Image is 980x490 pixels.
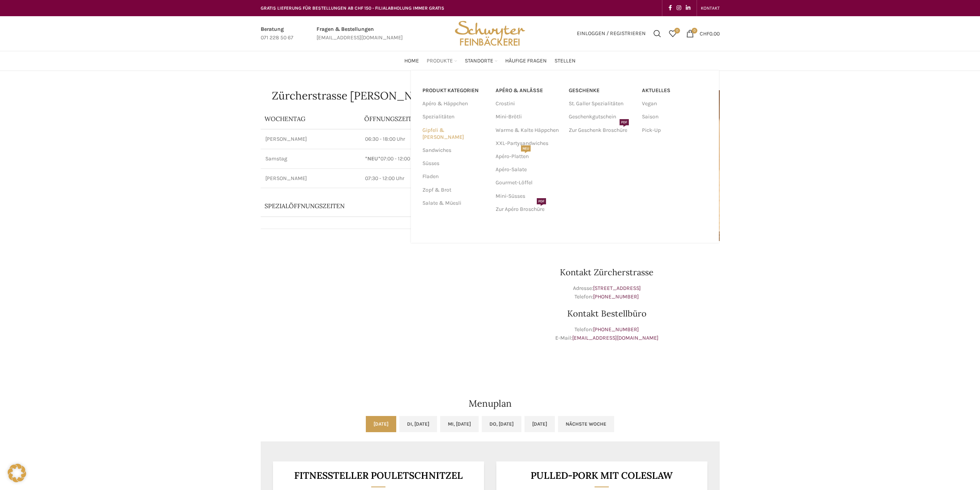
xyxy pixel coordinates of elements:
[404,57,419,65] span: Home
[692,28,697,34] span: 0
[642,97,707,110] a: Vegan
[452,16,528,51] img: Bäckerei Schwyter
[496,84,561,97] a: APÉRO & ANLÄSSE
[701,5,720,11] span: KONTAKT
[265,175,356,182] p: [PERSON_NAME]
[365,175,481,182] p: 07:30 - 12:00 Uhr
[265,202,461,210] p: Spezialöffnungszeiten
[569,124,634,137] a: Zur Geschenk BroschürePDF
[577,31,646,36] span: Einloggen / Registrieren
[465,57,493,65] span: Standorte
[265,135,356,143] p: [PERSON_NAME]
[422,170,486,183] a: Fladen
[593,326,639,333] a: [PHONE_NUMBER]
[494,325,720,343] p: Telefon: E-Mail:
[399,416,437,432] a: Di, [DATE]
[524,416,555,432] a: [DATE]
[364,115,482,123] p: ÖFFNUNGSZEITEN
[282,471,474,480] h3: Fitnessteller Pouletschnitzel
[366,416,396,432] a: [DATE]
[496,176,561,189] a: Gourmet-Löffel
[650,26,665,41] a: Suchen
[465,53,498,69] a: Standorte
[642,84,707,97] a: Aktuelles
[496,97,561,110] a: Crostini
[569,97,634,110] a: St. Galler Spezialitäten
[440,416,479,432] a: Mi, [DATE]
[558,416,614,432] a: Nächste Woche
[665,26,680,41] a: 0
[452,30,528,36] a: Site logo
[569,110,634,123] a: Geschenkgutschein
[701,0,720,16] a: KONTAKT
[700,30,709,37] span: CHF
[700,30,720,37] bdi: 0.00
[683,3,693,13] a: Linkedin social link
[642,124,707,137] a: Pick-Up
[422,184,486,197] a: Zopf & Brot
[521,145,531,152] span: NEU
[422,157,486,170] a: Süsses
[593,293,639,300] a: [PHONE_NUMBER]
[496,110,561,123] a: Mini-Brötli
[537,198,546,204] span: PDF
[505,53,547,69] a: Häufige Fragen
[496,150,561,163] a: Apéro-PlattenNEU
[697,0,724,16] div: Secondary navigation
[506,471,698,480] h3: Pulled-Pork mit Coleslaw
[317,25,403,42] a: Infobox link
[422,97,486,110] a: Apéro & Häppchen
[422,197,486,210] a: Salate & Müesli
[422,84,486,97] a: PRODUKT KATEGORIEN
[496,163,561,176] a: Apéro-Salate
[572,335,658,341] a: [EMAIL_ADDRESS][DOMAIN_NAME]
[573,26,650,41] a: Einloggen / Registrieren
[261,5,444,11] span: GRATIS LIEFERUNG FÜR BESTELLUNGEN AB CHF 150 - FILIALABHOLUNG IMMER GRATIS
[257,53,724,69] div: Main navigation
[482,416,521,432] a: Do, [DATE]
[494,268,720,276] h3: Kontakt Zürcherstrasse
[496,137,561,150] a: XXL-Partysandwiches
[554,57,576,65] span: Stellen
[261,249,486,364] iframe: schwyter zürcherstrasse 33
[427,57,453,65] span: Produkte
[422,144,486,157] a: Sandwiches
[569,84,634,97] a: Geschenke
[422,124,486,144] a: Gipfeli & [PERSON_NAME]
[427,53,457,69] a: Produkte
[496,124,561,137] a: Warme & Kalte Häppchen
[265,155,356,163] p: Samstag
[666,3,674,13] a: Facebook social link
[422,110,486,123] a: Spezialitäten
[265,115,357,123] p: Wochentag
[494,309,720,318] h3: Kontakt Bestellbüro
[554,53,576,69] a: Stellen
[674,28,680,34] span: 0
[261,90,486,101] h1: Zürcherstrasse [PERSON_NAME] & Café
[665,26,680,41] div: Meine Wunschliste
[261,25,293,42] a: Infobox link
[593,285,641,291] a: [STREET_ADDRESS]
[365,155,481,163] p: 07:00 - 12:00 Uhr
[674,3,683,13] a: Instagram social link
[620,119,629,125] span: PDF
[496,190,561,203] a: Mini-Süsses
[261,399,720,408] h2: Menuplan
[682,26,724,41] a: 0 CHF0.00
[365,135,481,143] p: 06:30 - 18:00 Uhr
[642,110,707,123] a: Saison
[496,203,561,216] a: Zur Apéro BroschürePDF
[494,284,720,301] p: Adresse: Telefon:
[404,53,419,69] a: Home
[505,57,547,65] span: Häufige Fragen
